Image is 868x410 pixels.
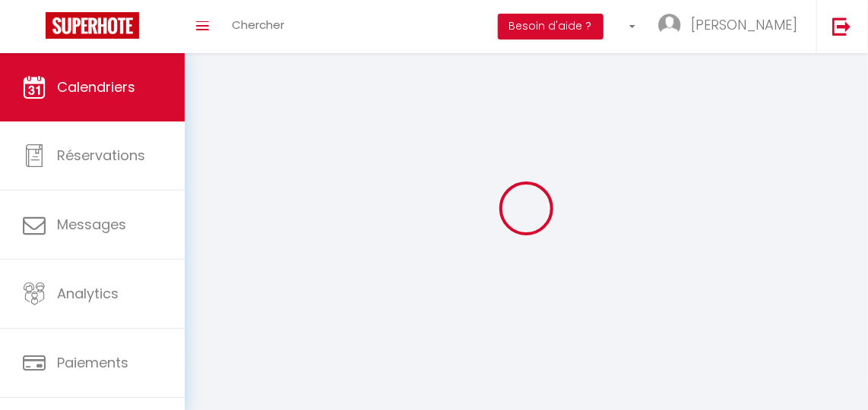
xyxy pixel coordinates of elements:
[232,17,284,33] span: Chercher
[57,215,126,234] span: Messages
[691,15,797,34] span: [PERSON_NAME]
[57,146,145,165] span: Réservations
[57,284,119,303] span: Analytics
[658,14,681,36] img: ...
[57,353,128,372] span: Paiements
[46,12,139,39] img: Super Booking
[57,77,135,96] span: Calendriers
[832,17,851,36] img: logout
[498,14,603,39] button: Besoin d'aide ?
